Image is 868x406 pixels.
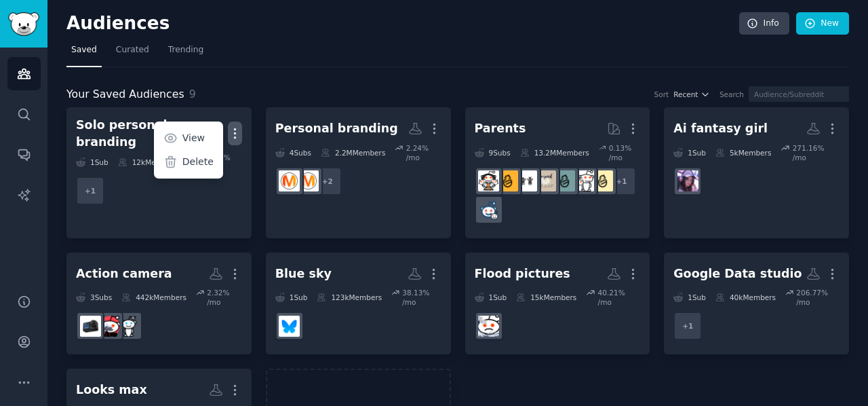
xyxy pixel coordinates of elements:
[275,288,308,307] div: 1 Sub
[402,288,441,307] div: 38.13 % /mo
[475,143,511,162] div: 9 Sub s
[279,316,300,337] img: BlueskySkeets
[793,143,840,162] div: 271.16 % /mo
[598,288,641,307] div: 40.21 % /mo
[163,39,208,67] a: Trending
[118,316,139,337] img: gopro
[796,12,849,35] a: New
[516,288,576,307] div: 15k Members
[76,288,112,307] div: 3 Sub s
[80,316,101,337] img: ActionCamera
[664,253,849,355] a: Google Data studio1Sub40kMembers206.77% /mo+1
[673,120,768,137] div: Ai fantasy girl
[465,107,650,238] a: Parents9Subs13.2MMembers0.13% /mo+1ParentingdadditSingleParentsbeyondthebumptoddlersNewParentspar...
[182,131,205,145] p: View
[609,143,641,162] div: 0.13 % /mo
[673,312,702,340] div: + 1
[317,288,382,307] div: 123k Members
[76,265,172,282] div: Action camera
[116,44,149,56] span: Curated
[207,288,242,307] div: 2.32 % /mo
[189,88,196,100] span: 9
[475,265,570,282] div: Flood pictures
[478,170,499,191] img: parentsofmultiples
[321,143,385,162] div: 2.2M Members
[796,288,840,307] div: 206.77 % /mo
[99,316,120,337] img: Cameras
[66,13,739,35] h2: Audiences
[465,253,650,355] a: Flood pictures1Sub15kMembers40.21% /moFloodPictures
[535,170,556,191] img: beyondthebump
[608,167,636,196] div: + 1
[673,90,698,99] span: Recent
[66,107,252,238] a: Solo personal brandingViewDelete1Sub12kMembers245.74% /mo+1
[66,253,252,355] a: Action camera3Subs442kMembers2.32% /mogoproCamerasActionCamera
[66,39,102,67] a: Saved
[298,170,319,191] img: AskMarketing
[76,177,104,205] div: + 1
[118,153,178,172] div: 12k Members
[719,90,744,99] div: Search
[76,153,108,172] div: 1 Sub
[677,170,698,191] img: AIFantasyGirl
[497,170,518,191] img: NewParents
[8,12,39,36] img: GummySearch logo
[168,44,203,56] span: Trending
[749,86,849,102] input: Audience/Subreddit
[673,265,802,282] div: Google Data studio
[76,382,147,399] div: Looks max
[475,288,507,307] div: 1 Sub
[71,44,97,56] span: Saved
[554,170,575,191] img: SingleParents
[573,170,594,191] img: daddit
[654,90,669,99] div: Sort
[182,155,214,169] p: Delete
[266,253,451,355] a: Blue sky1Sub123kMembers38.13% /moBlueskySkeets
[406,143,441,162] div: 2.24 % /mo
[313,167,342,196] div: + 2
[279,170,300,191] img: marketing
[156,124,220,153] a: View
[121,288,186,307] div: 442k Members
[76,117,209,150] div: Solo personal branding
[111,39,154,67] a: Curated
[275,120,398,137] div: Personal branding
[715,288,776,307] div: 40k Members
[475,120,526,137] div: Parents
[673,143,706,162] div: 1 Sub
[266,107,451,238] a: Personal branding4Subs2.2MMembers2.24% /mo+2AskMarketingmarketing
[275,265,332,282] div: Blue sky
[739,12,789,35] a: Info
[664,107,849,238] a: Ai fantasy girl1Sub5kMembers271.16% /moAIFantasyGirl
[673,90,710,99] button: Recent
[520,143,589,162] div: 13.2M Members
[592,170,613,191] img: Parenting
[66,86,184,103] span: Your Saved Audiences
[516,170,537,191] img: toddlers
[478,199,499,220] img: Parents
[715,143,771,162] div: 5k Members
[478,316,499,337] img: FloodPictures
[275,143,311,162] div: 4 Sub s
[673,288,706,307] div: 1 Sub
